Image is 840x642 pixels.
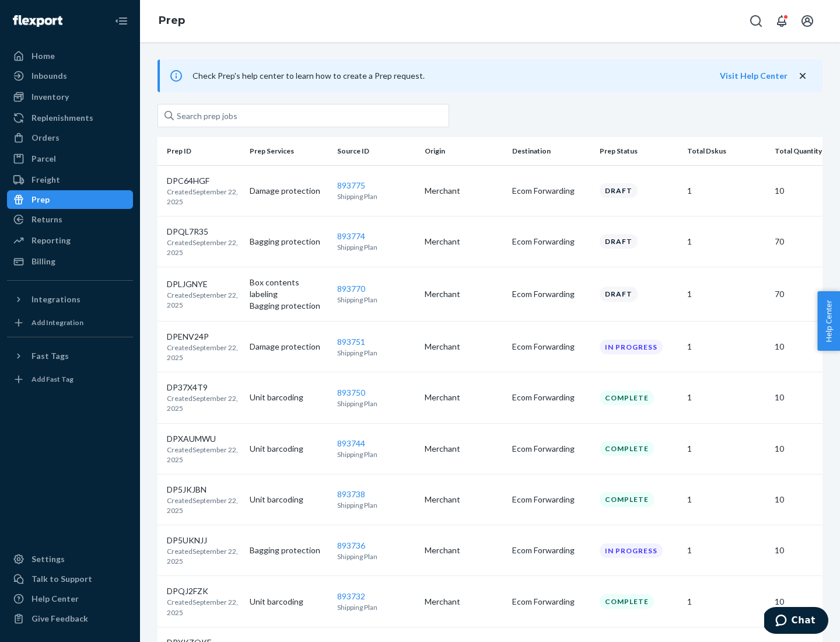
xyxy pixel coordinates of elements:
[512,443,590,455] p: Ecom Forwarding
[600,594,654,609] div: Complete
[7,290,133,309] button: Integrations
[7,88,133,106] a: Inventory
[512,236,590,247] p: Ecom Forwarding
[337,242,415,252] p: Shipping Plan
[167,331,240,343] p: DPENV24P
[32,112,93,124] div: Replenishments
[687,392,765,403] p: 1
[250,596,328,608] p: Unit barcoding
[337,231,365,241] a: 893774
[337,438,365,448] a: 893744
[7,109,133,127] a: Replenishments
[32,593,79,605] div: Help Center
[192,71,425,81] span: Check Prep's help center to learn how to create a Prep request.
[337,388,365,397] a: 893750
[770,9,793,33] button: Open notifications
[167,226,240,238] p: DPQL7R35
[32,294,80,305] div: Integrations
[420,137,508,165] th: Origin
[600,441,654,456] div: Complete
[512,185,590,197] p: Ecom Forwarding
[167,496,240,515] p: Created September 22, 2025
[7,149,133,168] a: Parcel
[337,295,415,305] p: Shipping Plan
[32,50,55,62] div: Home
[425,341,503,353] p: Merchant
[425,236,503,247] p: Merchant
[250,300,328,312] p: Bagging protection
[600,234,638,249] div: Draft
[337,540,365,550] a: 893736
[687,443,765,455] p: 1
[600,340,663,354] div: In progress
[600,543,663,558] div: In progress
[337,449,415,459] p: Shipping Plan
[7,210,133,229] a: Returns
[600,287,638,301] div: Draft
[250,236,328,247] p: Bagging protection
[425,545,503,556] p: Merchant
[797,70,808,82] button: close
[32,132,60,144] div: Orders
[167,546,240,566] p: Created September 22, 2025
[149,4,194,38] ol: breadcrumbs
[512,545,590,556] p: Ecom Forwarding
[167,238,240,257] p: Created September 22, 2025
[337,284,365,294] a: 893770
[167,393,240,413] p: Created September 22, 2025
[7,347,133,365] button: Fast Tags
[167,175,240,187] p: DPC64HGF
[32,256,55,267] div: Billing
[250,494,328,505] p: Unit barcoding
[7,370,133,389] a: Add Fast Tag
[7,570,133,588] button: Talk to Support
[512,596,590,608] p: Ecom Forwarding
[167,585,240,597] p: DPQJ2FZK
[250,392,328,403] p: Unit barcoding
[817,291,840,351] button: Help Center
[720,70,787,82] button: Visit Help Center
[7,67,133,85] a: Inbounds
[425,185,503,197] p: Merchant
[687,288,765,300] p: 1
[7,252,133,271] a: Billing
[32,153,56,165] div: Parcel
[7,47,133,65] a: Home
[337,552,415,561] p: Shipping Plan
[425,392,503,403] p: Merchant
[425,494,503,505] p: Merchant
[13,15,62,27] img: Flexport logo
[7,170,133,189] a: Freight
[7,190,133,209] a: Prep
[337,337,365,347] a: 893751
[682,137,770,165] th: Total Dskus
[7,231,133,250] a: Reporting
[508,137,595,165] th: Destination
[512,494,590,505] p: Ecom Forwarding
[337,500,415,510] p: Shipping Plan
[245,137,332,165] th: Prep Services
[512,288,590,300] p: Ecom Forwarding
[167,290,240,310] p: Created September 22, 2025
[167,445,240,465] p: Created September 22, 2025
[600,390,654,405] div: Complete
[32,317,83,327] div: Add Integration
[512,341,590,353] p: Ecom Forwarding
[595,137,682,165] th: Prep Status
[250,545,328,556] p: Bagging protection
[250,185,328,197] p: Damage protection
[764,607,828,636] iframe: Opens a widget where you can chat to one of our agents
[32,573,92,585] div: Talk to Support
[32,194,50,205] div: Prep
[425,443,503,455] p: Merchant
[687,341,765,353] p: 1
[687,236,765,247] p: 1
[7,313,133,332] a: Add Integration
[337,489,365,499] a: 893738
[337,348,415,358] p: Shipping Plan
[32,174,60,186] div: Freight
[110,9,133,33] button: Close Navigation
[337,180,365,190] a: 893775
